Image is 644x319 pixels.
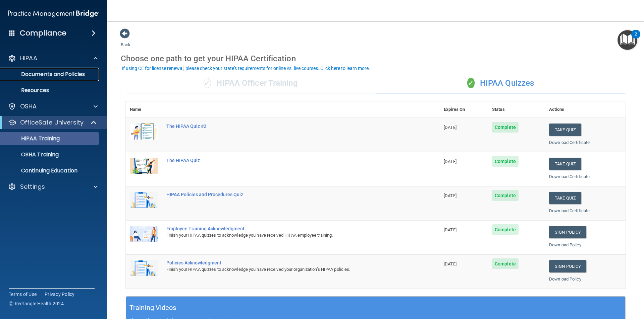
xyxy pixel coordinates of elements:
[4,87,96,94] p: Resources
[444,159,457,164] span: [DATE]
[121,34,130,47] a: Back
[8,54,98,62] a: HIPAA
[549,140,590,145] a: Download Certificate
[8,7,99,20] img: PMB logo
[444,193,457,198] span: [DATE]
[9,300,64,307] span: Ⓒ Rectangle Health 2024
[549,226,586,238] a: Sign Policy
[618,30,637,50] button: Open Resource Center, 2 new notifications
[549,174,590,179] a: Download Certificate
[528,271,636,298] iframe: Drift Widget Chat Controller
[129,302,176,314] h5: Training Videos
[549,158,581,170] button: Take Quiz
[492,156,519,167] span: Complete
[549,192,581,204] button: Take Quiz
[4,135,60,142] p: HIPAA Training
[166,265,406,273] div: Finish your HIPAA quizzes to acknowledge you have received your organization’s HIPAA policies.
[549,242,581,247] a: Download Policy
[545,101,626,118] th: Actions
[440,101,488,118] th: Expires On
[8,118,97,127] a: OfficeSafe University
[8,183,98,191] a: Settings
[549,124,581,136] button: Take Quiz
[166,226,406,231] div: Employee Training Acknowledgment
[467,78,475,88] span: ✓
[376,73,626,93] div: HIPAA Quizzes
[549,208,590,213] a: Download Certificate
[126,101,162,118] th: Name
[126,73,376,93] div: HIPAA Officer Training
[121,49,631,68] div: Choose one path to get your HIPAA Certification
[166,158,406,163] div: The HIPAA Quiz
[166,192,406,197] div: HIPAA Policies and Procedures Quiz
[122,66,370,71] div: If using CE for license renewal, please check your state's requirements for online vs. live cours...
[492,258,519,269] span: Complete
[444,125,457,130] span: [DATE]
[4,151,59,158] p: OSHA Training
[20,28,66,38] h4: Compliance
[166,260,406,265] div: Policies Acknowledgment
[166,124,406,129] div: The HIPAA Quiz #2
[488,101,545,118] th: Status
[635,34,637,43] div: 2
[8,102,98,110] a: OSHA
[9,291,37,298] a: Terms of Use
[204,78,211,88] span: ✓
[492,122,519,133] span: Complete
[492,224,519,235] span: Complete
[20,118,84,127] p: OfficeSafe University
[121,65,371,72] button: If using CE for license renewal, please check your state's requirements for online vs. live cours...
[444,227,457,232] span: [DATE]
[20,183,45,191] p: Settings
[4,167,96,174] p: Continuing Education
[444,261,457,266] span: [DATE]
[492,190,519,201] span: Complete
[45,291,75,298] a: Privacy Policy
[20,54,37,62] p: HIPAA
[549,260,586,272] a: Sign Policy
[4,71,96,78] p: Documents and Policies
[166,231,406,239] div: Finish your HIPAA quizzes to acknowledge you have received HIPAA employee training.
[20,102,37,110] p: OSHA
